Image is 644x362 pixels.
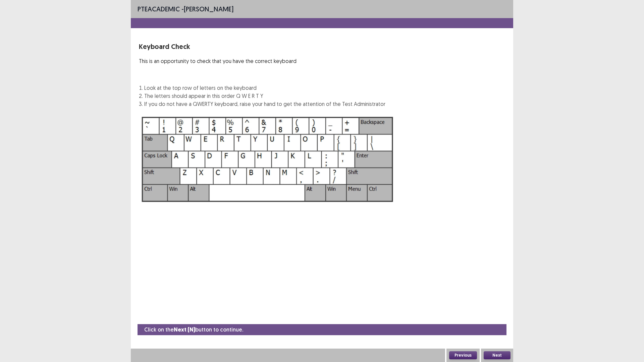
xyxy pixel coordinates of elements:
img: Keyboard Image [139,113,396,205]
p: Keyboard Check [139,42,385,52]
button: Next [484,351,511,359]
li: The letters should appear in this order Q W E R T Y [144,92,385,100]
li: Look at the top row of letters on the keyboard [144,84,385,92]
p: - [PERSON_NAME] [138,4,233,14]
span: PTE academic [138,5,180,13]
p: This is an opportunity to check that you have the correct keyboard [139,57,385,65]
button: Previous [449,351,477,359]
li: If you do not have a QWERTY keyboard, raise your hand to get the attention of the Test Administrator [144,100,385,108]
strong: Next (N) [174,326,195,333]
p: Click on the button to continue. [144,325,243,334]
